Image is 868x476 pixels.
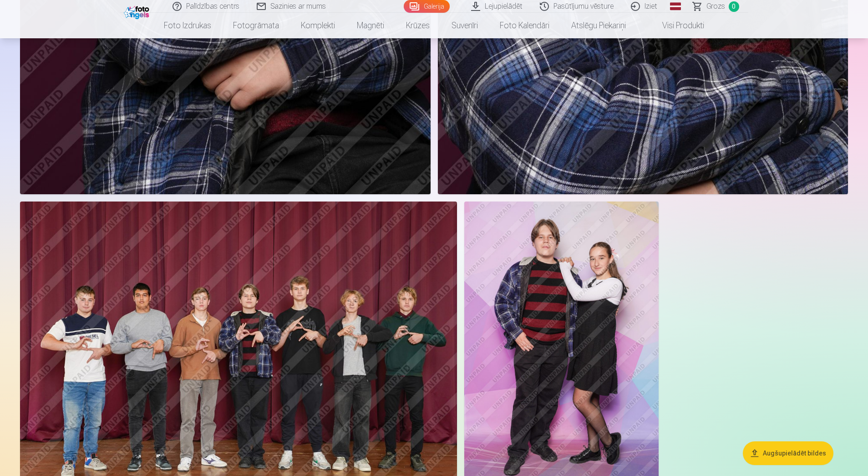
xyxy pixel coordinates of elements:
img: /fa1 [124,4,152,19]
a: Foto kalendāri [489,13,560,38]
a: Krūzes [395,13,441,38]
button: Augšupielādēt bildes [743,441,833,465]
a: Visi produkti [637,13,715,38]
a: Komplekti [290,13,346,38]
a: Atslēgu piekariņi [560,13,637,38]
a: Magnēti [346,13,395,38]
a: Suvenīri [441,13,489,38]
span: Grozs [706,1,725,12]
a: Fotogrāmata [222,13,290,38]
a: Foto izdrukas [153,13,222,38]
span: 0 [729,1,739,12]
